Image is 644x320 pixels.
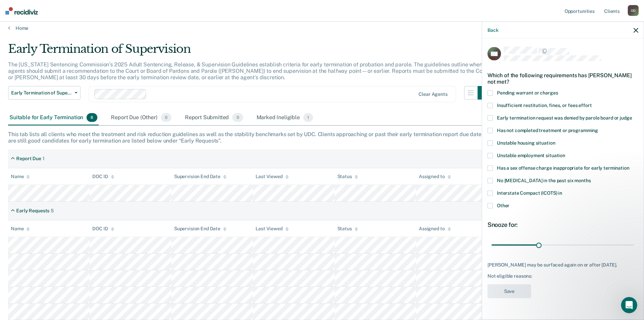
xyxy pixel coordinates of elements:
[92,226,114,232] div: DOC ID
[621,297,637,313] iframe: Intercom live chat
[16,156,41,162] div: Report Due
[419,91,447,97] div: Clear agents
[256,226,288,232] div: Last Viewed
[497,102,592,108] span: Insufficient restitution, fines, or fees effort
[628,5,639,16] div: O D
[487,262,638,268] div: [PERSON_NAME] may be surfaced again on or after [DATE].
[497,115,632,120] span: Early termination request was denied by parole board or judge
[161,113,171,122] span: 0
[337,174,358,179] div: Status
[11,90,72,96] span: Early Termination of Supervision
[8,110,99,125] div: Suitable for Early Termination
[497,177,591,183] span: No [MEDICAL_DATA] in the past six months
[497,190,562,195] span: Interstate Compact (ICOTS) in
[497,202,509,208] span: Other
[11,174,30,179] div: Name
[92,174,114,179] div: DOC ID
[11,226,30,232] div: Name
[497,127,598,133] span: Has not completed treatment or programming
[110,110,172,125] div: Report Due (Other)
[419,226,451,232] div: Assigned to
[5,7,38,15] img: Recidiviz
[497,140,555,145] span: Unstable housing situation
[487,284,531,298] button: Save
[303,113,313,122] span: 1
[497,152,565,158] span: Unstable employment situation
[487,273,638,279] div: Not eligible reasons:
[232,113,243,122] span: 0
[487,27,498,33] button: Back
[174,226,226,232] div: Supervision End Date
[174,174,226,179] div: Supervision End Date
[487,66,638,90] div: Which of the following requirements has [PERSON_NAME] not met?
[8,131,636,144] div: This tab lists all clients who meet the treatment and risk reduction guidelines as well as the st...
[419,174,451,179] div: Assigned to
[255,110,315,125] div: Marked Ineligible
[256,174,288,179] div: Last Viewed
[497,165,629,170] span: Has a sex offense charge inappropriate for early termination
[487,221,638,228] div: Snooze for:
[43,156,45,162] div: 1
[51,208,54,214] div: 5
[16,208,49,214] div: Early Requests
[87,113,97,122] span: 6
[8,42,491,61] div: Early Termination of Supervision
[8,25,636,31] a: Home
[337,226,358,232] div: Status
[497,90,558,95] span: Pending warrant or charges
[184,110,244,125] div: Report Submitted
[8,61,489,81] p: The [US_STATE] Sentencing Commission’s 2025 Adult Sentencing, Release, & Supervision Guidelines e...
